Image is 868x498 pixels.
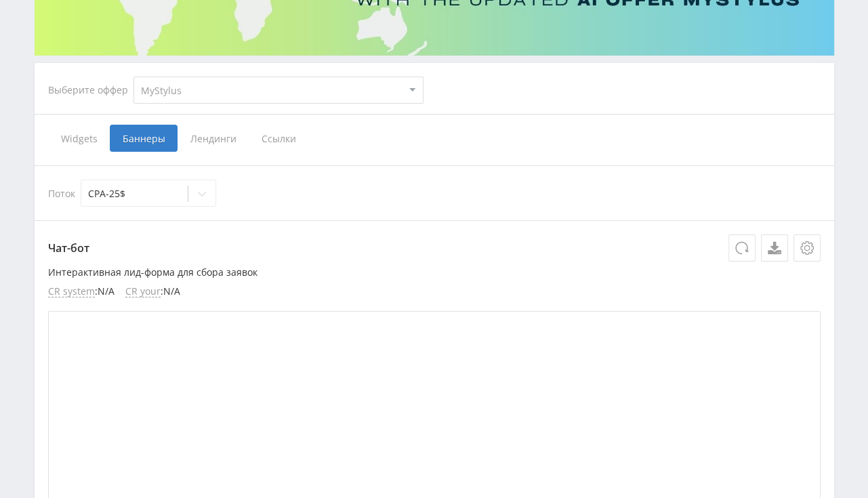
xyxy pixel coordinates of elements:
li: : N/A [125,286,180,297]
div: Поток [48,180,821,207]
p: Интерактивная лид-форма для сбора заявок [48,267,821,278]
span: Widgets [48,125,110,152]
a: Скачать [761,234,788,262]
span: Баннеры [110,125,178,152]
p: Чат-бот [48,234,821,262]
span: Лендинги [178,125,249,152]
button: Обновить [728,234,756,262]
button: Настройки [793,234,821,262]
span: CR your [125,286,161,297]
li: : N/A [48,286,115,297]
span: CR system [48,286,95,297]
div: Выберите оффер [48,85,133,96]
span: Ссылки [249,125,309,152]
